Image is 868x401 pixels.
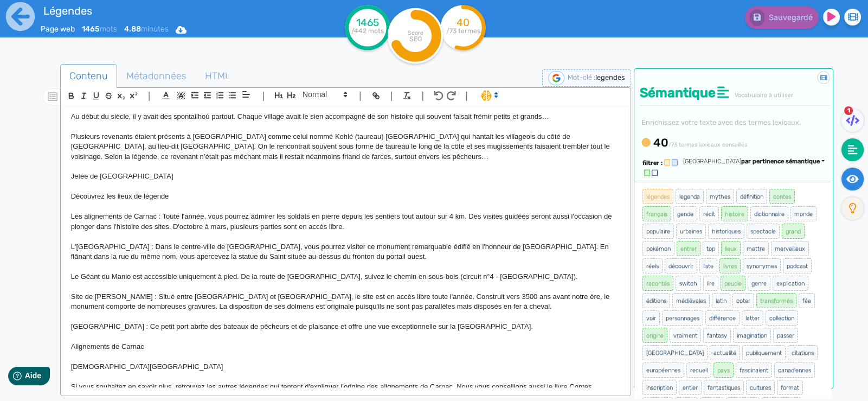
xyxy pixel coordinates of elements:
[71,272,620,282] p: Le Géant du Manio est accessible uniquement à pied. De la route de [GEOGRAPHIC_DATA], suivez le c...
[239,88,254,101] span: Aligment
[665,258,697,273] span: découvrir
[742,345,786,360] span: publiquement
[747,224,780,239] span: spectacle
[351,27,384,35] tspan: /442 mots
[706,189,734,204] span: mythes
[642,258,663,273] span: réels
[668,141,747,148] small: /73 termes lexicaux conseillés
[653,136,668,149] b: 40
[683,157,825,167] div: [GEOGRAPHIC_DATA]
[71,342,620,352] p: Alignements de Carnac
[704,380,744,395] span: fantastiques
[356,16,379,29] tspan: 1465
[642,293,670,308] span: éditions
[799,293,815,308] span: fée
[670,328,701,343] span: vraiment
[766,310,798,326] span: collection
[71,242,620,262] p: L'[GEOGRAPHIC_DATA] : Dans le centre-ville de [GEOGRAPHIC_DATA], vous pourrez visiter ce monument...
[777,380,803,395] span: format
[642,206,671,221] span: français
[421,88,424,103] span: |
[721,276,745,291] span: peuple
[736,362,772,378] span: fascinaient
[699,258,717,273] span: liste
[686,362,711,378] span: recueil
[703,328,731,343] span: fantasy
[71,171,620,181] p: Jetée de [GEOGRAPHIC_DATA]
[642,241,674,256] span: pokémon
[662,310,703,326] span: personnages
[82,24,117,34] span: mots
[790,206,816,221] span: monde
[41,2,301,20] input: title
[642,160,663,167] span: filtrer :
[703,241,719,256] span: top
[390,88,393,103] span: |
[732,293,754,308] span: coter
[733,328,771,343] span: imagination
[712,293,730,308] span: latin
[746,380,775,395] span: cultures
[642,328,667,343] span: origine
[640,85,830,101] h4: Sémantique
[699,206,719,221] span: récit
[456,16,470,29] tspan: 40
[359,88,362,103] span: |
[71,362,620,372] p: [DEMOGRAPHIC_DATA][GEOGRAPHIC_DATA]
[642,224,674,239] span: populaire
[71,112,620,122] p: Au début du siècle, il y avait des spontailhoù partout. Chaque village avait le sien accompagné d...
[61,61,117,91] span: Contenu
[782,224,805,239] span: grand
[743,258,781,273] span: synonymes
[672,293,710,308] span: médiévales
[71,132,620,162] p: Plusieurs revenants étaient présents à [GEOGRAPHIC_DATA] comme celui nommé Kohlé (taureau) [GEOGR...
[703,276,718,291] span: lire
[676,224,706,239] span: urbaines
[548,71,564,85] img: google-serp-logo.png
[771,241,809,256] span: merveilleux
[642,380,677,395] span: inscription
[745,7,819,29] button: Sauvegardé
[642,189,673,204] span: légendes
[844,106,853,115] span: 1
[71,292,620,312] p: Site de [PERSON_NAME] : Situé entre [GEOGRAPHIC_DATA] et [GEOGRAPHIC_DATA], le site est en accès ...
[735,92,793,99] span: Vocabulaire à utiliser
[710,345,740,360] span: actualité
[748,276,770,291] span: genre
[741,158,820,165] span: par pertinence sémantique
[676,189,704,204] span: legenda
[736,189,767,204] span: définition
[408,29,423,36] tspan: Score
[568,73,595,81] span: Mot-clé :
[124,24,169,34] span: minutes
[743,241,769,256] span: mettre
[719,258,741,273] span: livres
[476,89,501,102] span: I.Assistant
[679,380,702,395] span: entier
[788,345,818,360] span: citations
[117,64,196,88] a: Métadonnées
[41,24,75,34] span: Page web
[71,322,620,332] p: [GEOGRAPHIC_DATA] : Ce petit port abrite des bateaux de pêcheurs et de plaisance et offre une vue...
[783,258,812,273] span: podcast
[82,24,100,34] b: 1465
[60,64,117,88] a: Contenu
[676,276,701,291] span: switch
[673,206,697,221] span: gende
[773,328,798,343] span: passer
[721,241,741,256] span: lieux
[769,189,795,204] span: contes
[705,310,740,326] span: différence
[708,224,744,239] span: historiques
[409,35,422,43] tspan: SEO
[769,13,813,22] span: Sauvegardé
[640,118,801,126] small: Enrichissez votre texte avec des termes lexicaux.
[262,88,265,103] span: |
[713,362,734,378] span: pays
[773,276,808,291] span: explication
[446,27,480,35] tspan: /73 termes
[721,206,748,221] span: histoire
[642,276,673,291] span: racontés
[124,24,141,34] b: 4.88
